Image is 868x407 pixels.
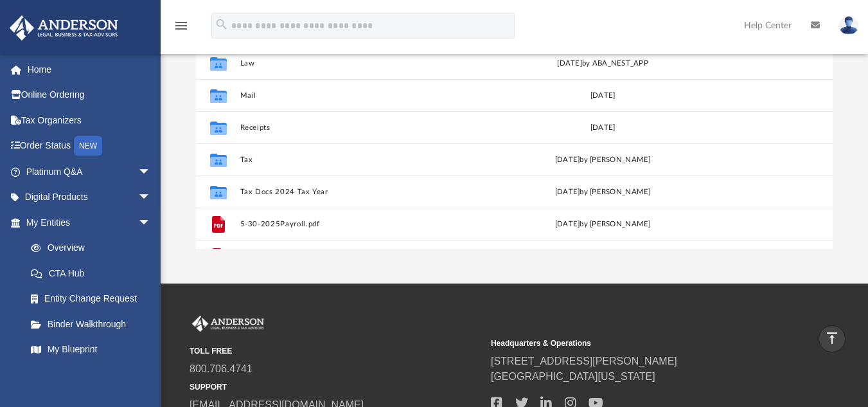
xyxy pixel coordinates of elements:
a: [GEOGRAPHIC_DATA][US_STATE] [491,371,655,382]
div: [DATE] [484,89,722,101]
a: vertical_align_top [819,325,846,352]
button: Law [240,59,479,67]
a: My Blueprint [18,337,164,363]
i: vertical_align_top [824,330,840,346]
span: arrow_drop_down [138,210,164,236]
div: [DATE] by [PERSON_NAME] [484,186,722,197]
a: My Entitiesarrow_drop_down [9,210,170,235]
div: [DATE] by [PERSON_NAME] [484,154,722,165]
a: Binder Walkthrough [18,311,170,337]
a: menu [173,24,189,33]
button: Receipts [240,123,479,131]
a: 800.706.4741 [190,363,252,374]
a: Tax Due Dates [18,362,170,388]
div: [DATE] by ABA_NEST_APP [484,57,722,69]
a: Order StatusNEW [9,133,170,159]
a: Digital Productsarrow_drop_down [9,185,170,210]
i: search [215,17,229,32]
img: Anderson Advisors Platinum Portal [6,15,122,41]
small: TOLL FREE [190,345,482,357]
button: Tax Docs 2024 Tax Year [240,187,479,195]
a: CTA Hub [18,260,170,286]
img: User Pic [839,16,858,35]
span: arrow_drop_down [138,185,164,211]
span: arrow_drop_down [138,159,164,185]
i: menu [173,18,189,33]
button: Tax [240,155,479,163]
div: [DATE] [484,122,722,133]
div: NEW [74,136,102,156]
a: [STREET_ADDRESS][PERSON_NAME] [491,356,677,366]
small: SUPPORT [190,381,482,393]
a: Entity Change Request [18,286,170,312]
a: Home [9,57,170,82]
button: Mail [240,91,479,99]
a: Platinum Q&Aarrow_drop_down [9,159,170,185]
div: [DATE] by [PERSON_NAME] [484,218,722,230]
a: Overview [18,235,170,261]
button: 5-30-2025Payroll.pdf [240,219,479,228]
small: Headquarters & Operations [491,338,783,349]
img: Anderson Advisors Platinum Portal [190,316,267,332]
a: Online Ordering [9,82,170,108]
a: Tax Organizers [9,107,170,133]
